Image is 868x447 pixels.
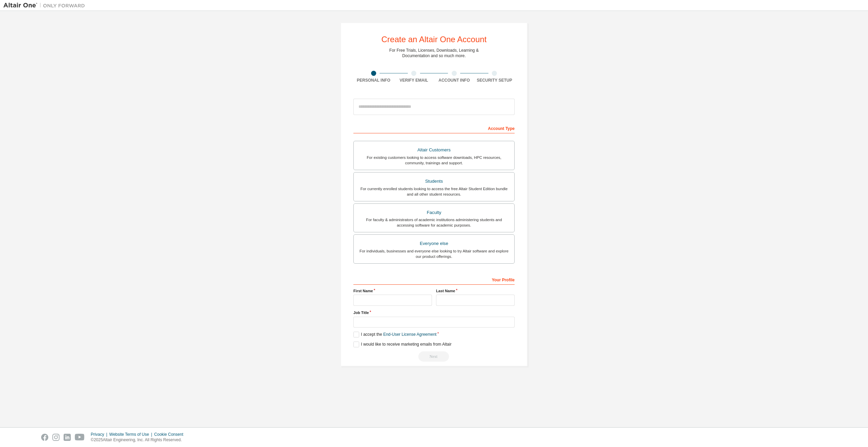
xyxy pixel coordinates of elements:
div: For faculty & administrators of academic institutions administering students and accessing softwa... [358,217,510,228]
div: Account Type [353,122,515,133]
div: For Free Trials, Licenses, Downloads, Learning & Documentation and so much more. [389,48,479,59]
div: Website Terms of Use [109,432,154,437]
div: For existing customers looking to access software downloads, HPC resources, community, trainings ... [358,155,510,166]
img: Altair One [3,2,88,9]
div: Privacy [91,432,109,437]
img: linkedin.svg [64,434,71,441]
label: I accept the [353,332,436,337]
div: Students [358,177,510,186]
label: I would like to receive marketing emails from Altair [353,342,451,347]
div: For individuals, businesses and everyone else looking to try Altair software and explore our prod... [358,248,510,259]
div: Faculty [358,208,510,217]
img: youtube.svg [75,434,85,441]
div: Personal Info [353,78,394,83]
div: Everyone else [358,239,510,248]
div: Cookie Consent [154,432,187,437]
p: © 2025 Altair Engineering, Inc. All Rights Reserved. [91,437,187,443]
label: Job Title [353,310,515,315]
div: Read and acccept EULA to continue [353,351,515,362]
label: First Name [353,288,432,294]
div: Create an Altair One Account [381,35,487,44]
div: Verify Email [394,78,434,83]
a: End-User License Agreement [383,332,437,337]
div: For currently enrolled students looking to access the free Altair Student Edition bundle and all ... [358,186,510,197]
img: instagram.svg [52,434,60,441]
div: Account Info [434,78,474,83]
div: Altair Customers [358,145,510,155]
label: Last Name [436,288,515,294]
div: Security Setup [474,78,515,83]
img: facebook.svg [41,434,48,441]
div: Your Profile [353,274,515,285]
